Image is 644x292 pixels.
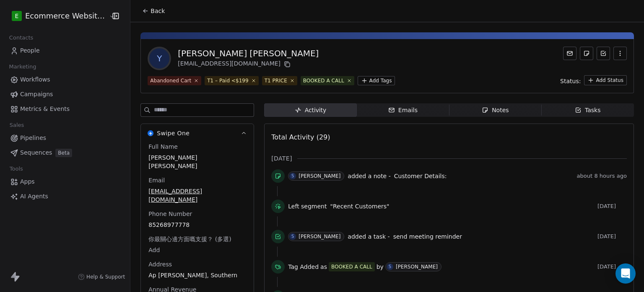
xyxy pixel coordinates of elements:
div: Notes [482,106,509,115]
button: Swipe OneSwipe One [141,124,254,142]
span: [DATE] [271,154,292,163]
span: Campaigns [20,90,53,99]
span: Apps [20,177,35,186]
span: Back [151,7,165,15]
a: AI Agents [7,189,123,203]
span: Customer Details: [394,173,447,179]
div: BOOKED A CALL [331,263,372,271]
span: Address [147,260,174,268]
img: Swipe One [148,130,153,136]
div: BOOKED A CALL [303,77,344,84]
button: EEcommerce Website Builder [10,9,103,23]
a: SequencesBeta [7,146,123,160]
a: People [7,44,123,58]
span: Status: [560,77,581,85]
button: Add Status [584,75,627,85]
span: AI Agents [20,192,48,201]
div: T1 PRICE [265,77,287,84]
span: Sales [6,119,28,132]
div: S [291,173,294,179]
span: 85268977778 [148,221,246,229]
span: Help & Support [86,274,125,280]
a: Workflows [7,73,123,87]
a: Customer Details: [394,171,447,181]
span: Sequences [20,148,52,157]
div: [EMAIL_ADDRESS][DOMAIN_NAME] [178,59,319,69]
span: added a note - [348,172,390,180]
span: about 8 hours ago [577,173,627,179]
span: Tag Added [288,263,319,271]
span: Left segment [288,202,327,210]
span: send meeting reminder [393,233,462,240]
span: "Recent Customers" [330,202,389,210]
button: Back [137,3,170,18]
div: Emails [388,106,418,115]
span: 你最關心邊方面嘅支援？ (多選) [147,235,233,243]
div: S [291,233,294,240]
span: Workflows [20,75,50,84]
button: Add Tags [358,76,395,85]
span: by [377,263,384,271]
span: Contacts [5,32,37,44]
span: People [20,46,40,55]
a: Pipelines [7,131,123,145]
span: E [15,12,19,20]
span: Pipelines [20,134,46,142]
span: Beta [55,149,72,157]
span: Swipe One [157,129,190,137]
div: S [389,263,391,270]
span: as [320,263,327,271]
div: Open Intercom Messenger [615,263,636,284]
span: [PERSON_NAME] [PERSON_NAME] [148,153,246,170]
span: [DATE] [597,263,627,270]
span: Full Name [147,142,179,151]
div: [PERSON_NAME] [PERSON_NAME] [178,47,319,59]
a: send meeting reminder [393,231,462,242]
a: Metrics & Events [7,102,123,116]
span: Total Activity (29) [271,133,330,141]
div: Tasks [575,106,601,115]
span: Metrics & Events [20,105,70,113]
span: Marketing [5,61,40,73]
div: [PERSON_NAME] [299,234,340,239]
a: Help & Support [78,274,125,280]
span: Email [147,176,166,184]
span: [DATE] [597,203,627,210]
span: Add [148,246,246,254]
div: [PERSON_NAME] [396,264,438,270]
span: Phone Number [147,210,194,218]
span: [EMAIL_ADDRESS][DOMAIN_NAME] [148,187,246,204]
span: Ap [PERSON_NAME], Southern [148,271,246,279]
span: Ecommerce Website Builder [25,11,107,21]
a: Campaigns [7,87,123,101]
div: Abandoned Cart [150,77,191,84]
a: Apps [7,175,123,189]
span: [DATE] [597,233,627,240]
div: [PERSON_NAME] [299,173,340,179]
span: Y [149,48,169,68]
span: Tools [6,163,26,175]
div: T1 – Paid <$199 [207,77,248,84]
span: added a task - [348,232,390,241]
